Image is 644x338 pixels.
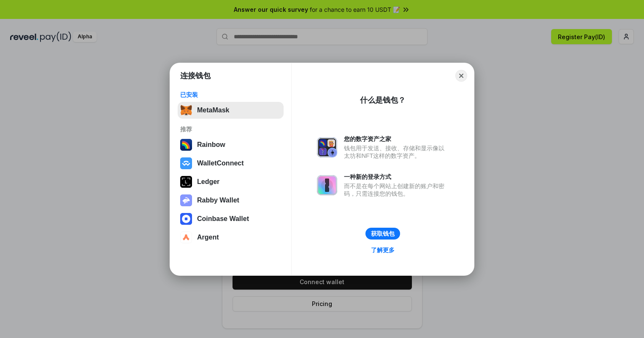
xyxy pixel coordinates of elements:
img: svg+xml,%3Csvg%20width%3D%2228%22%20height%3D%2228%22%20viewBox%3D%220%200%2028%2028%22%20fill%3D... [180,232,192,243]
div: 您的数字资产之家 [344,135,449,143]
button: Ledger [178,173,284,190]
button: Coinbase Wallet [178,210,284,227]
div: WalletConnect [197,160,244,167]
img: svg+xml,%3Csvg%20xmlns%3D%22http%3A%2F%2Fwww.w3.org%2F2000%2Fsvg%22%20fill%3D%22none%22%20viewBox... [180,194,192,206]
img: svg+xml,%3Csvg%20width%3D%2228%22%20height%3D%2228%22%20viewBox%3D%220%200%2028%2028%22%20fill%3D... [180,157,192,169]
img: svg+xml,%3Csvg%20width%3D%2228%22%20height%3D%2228%22%20viewBox%3D%220%200%2028%2028%22%20fill%3D... [180,213,192,225]
div: Rainbow [197,141,225,149]
img: svg+xml,%3Csvg%20width%3D%22120%22%20height%3D%22120%22%20viewBox%3D%220%200%20120%20120%22%20fil... [180,139,192,151]
div: 了解更多 [371,246,395,254]
div: Coinbase Wallet [197,215,249,223]
div: 什么是钱包？ [360,95,406,105]
button: MetaMask [178,102,284,119]
button: 获取钱包 [365,228,400,240]
img: svg+xml,%3Csvg%20xmlns%3D%22http%3A%2F%2Fwww.w3.org%2F2000%2Fsvg%22%20fill%3D%22none%22%20viewBox... [317,137,337,157]
div: 已安装 [180,91,281,98]
button: WalletConnect [178,155,284,172]
img: svg+xml,%3Csvg%20fill%3D%22none%22%20height%3D%2233%22%20viewBox%3D%220%200%2035%2033%22%20width%... [180,104,192,116]
div: 推荐 [180,125,281,133]
h1: 连接钱包 [180,71,211,81]
button: Argent [178,229,284,246]
div: Rabby Wallet [197,197,239,204]
button: Rabby Wallet [178,192,284,209]
button: Close [455,70,467,82]
a: 了解更多 [366,245,400,255]
div: Ledger [197,178,219,186]
img: svg+xml,%3Csvg%20xmlns%3D%22http%3A%2F%2Fwww.w3.org%2F2000%2Fsvg%22%20fill%3D%22none%22%20viewBox... [317,175,337,195]
div: 而不是在每个网站上创建新的账户和密码，只需连接您的钱包。 [344,182,449,197]
div: Argent [197,234,219,241]
img: svg+xml,%3Csvg%20xmlns%3D%22http%3A%2F%2Fwww.w3.org%2F2000%2Fsvg%22%20width%3D%2228%22%20height%3... [180,176,192,188]
div: 一种新的登录方式 [344,173,449,181]
div: 钱包用于发送、接收、存储和显示像以太坊和NFT这样的数字资产。 [344,144,449,160]
button: Rainbow [178,136,284,153]
div: 获取钱包 [371,230,395,237]
div: MetaMask [197,106,229,114]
